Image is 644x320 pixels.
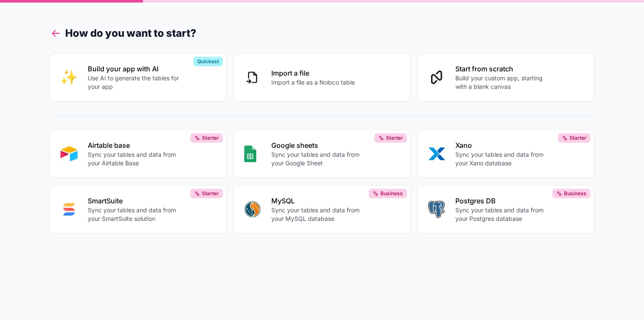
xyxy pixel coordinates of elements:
img: POSTGRES [428,201,445,218]
button: SMART_SUITESmartSuiteSync your tables and data from your SmartSuite solutionStarter [50,185,227,234]
span: Business [564,190,586,197]
p: Postgres DB [455,196,550,206]
img: XANO [428,145,445,162]
p: Sync your tables and data from your Xano database [455,150,550,167]
p: Sync your tables and data from your Postgres database [455,206,550,223]
p: Import a file as a Noloco table [271,78,355,87]
p: Google sheets [271,140,366,150]
span: Starter [202,190,219,197]
span: Starter [386,135,403,141]
button: MYSQLMySQLSync your tables and data from your MySQL databaseBusiness [233,185,411,234]
button: Import a fileImport a file as a Noloco table [233,53,411,102]
p: Sync your tables and data from your Google Sheet [271,150,366,167]
img: SMART_SUITE [60,201,78,218]
h1: How do you want to start? [50,26,595,41]
p: Sync your tables and data from your SmartSuite solution [88,206,182,223]
p: Airtable base [88,140,182,150]
img: AIRTABLE [60,145,78,162]
p: MySQL [271,196,366,206]
p: SmartSuite [88,196,182,206]
p: Sync your tables and data from your Airtable Base [88,150,182,167]
p: Xano [455,140,550,150]
p: Build your app with AI [88,64,182,74]
button: AIRTABLEAirtable baseSync your tables and data from your Airtable BaseStarter [50,129,227,178]
button: POSTGRESPostgres DBSync your tables and data from your Postgres databaseBusiness [417,185,595,234]
button: GOOGLE_SHEETSGoogle sheetsSync your tables and data from your Google SheetStarter [233,129,411,178]
p: Import a file [271,68,355,78]
p: Start from scratch [455,64,550,74]
button: XANOXanoSync your tables and data from your Xano databaseStarter [417,129,595,178]
img: MYSQL [244,201,261,218]
p: Use AI to generate the tables for your app [88,74,182,91]
p: Build your custom app, starting with a blank canvas [455,74,550,91]
span: Business [380,190,403,197]
button: Start from scratchBuild your custom app, starting with a blank canvas [417,53,595,102]
img: GOOGLE_SHEETS [244,145,256,162]
button: INTERNAL_WITH_AIBuild your app with AIUse AI to generate the tables for your appQuickest [50,53,227,102]
span: Starter [569,135,586,141]
span: Starter [202,135,219,141]
div: Quickest [193,57,223,66]
img: INTERNAL_WITH_AI [60,69,78,86]
p: Sync your tables and data from your MySQL database [271,206,366,223]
